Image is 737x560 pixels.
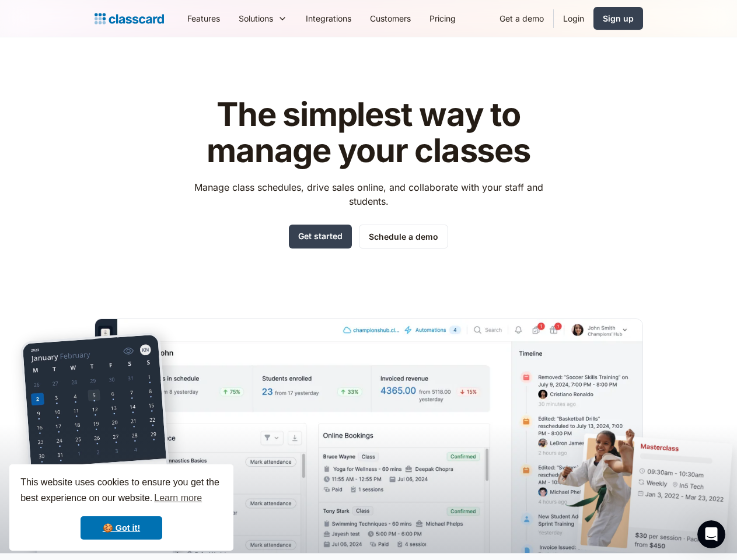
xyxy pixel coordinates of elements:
a: Sign up [593,7,643,30]
div: Solutions [229,5,296,32]
a: Schedule a demo [359,225,448,249]
a: Integrations [296,5,361,32]
a: dismiss cookie message [81,516,162,540]
div: Sign up [603,12,634,24]
div: cookieconsent [9,464,233,551]
a: Login [554,5,593,32]
a: Features [178,5,229,32]
a: Get a demo [490,5,553,32]
a: Get started [289,225,352,249]
iframe: Intercom live chat [697,520,725,548]
a: home [95,10,164,27]
div: Solutions [239,12,273,24]
a: Pricing [420,5,465,32]
a: Customers [361,5,420,32]
p: Manage class schedules, drive sales online, and collaborate with your staff and students. [183,180,554,208]
span: This website uses cookies to ensure you get the best experience on our website. [20,475,222,507]
a: learn more about cookies [152,489,204,507]
h1: The simplest way to manage your classes [183,97,554,169]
